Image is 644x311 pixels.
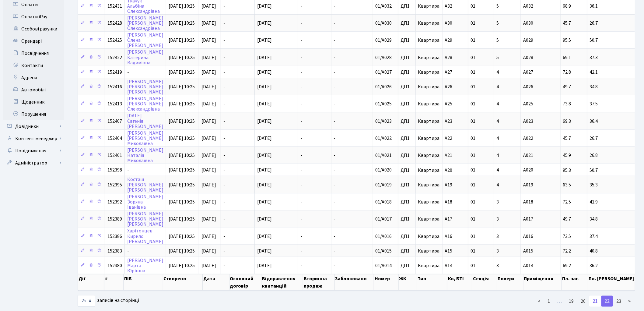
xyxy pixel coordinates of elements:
[169,233,195,240] span: [DATE] 10:25
[418,101,440,106] span: Квартира
[223,37,225,44] span: -
[169,20,195,27] span: [DATE] 10:25
[497,37,499,44] span: 5
[471,233,476,240] span: 01
[471,152,476,159] span: 01
[418,136,440,141] span: Квартира
[497,182,499,188] span: 4
[169,262,195,269] span: [DATE] 10:25
[334,199,336,205] span: -
[563,119,585,124] span: 69.3
[107,135,122,142] span: 152404
[169,152,195,159] span: [DATE] 10:25
[401,217,413,221] span: ДП1
[127,130,163,147] a: [PERSON_NAME][PERSON_NAME]Миколаївна
[471,199,476,205] span: 01
[201,248,216,254] span: [DATE]
[590,182,640,187] span: 35.3
[497,54,499,61] span: 5
[301,248,303,254] span: -
[107,216,122,222] span: 152389
[169,248,195,254] span: [DATE] 10:25
[301,152,303,159] span: -
[445,153,466,158] span: А21
[563,217,585,221] span: 49.7
[107,3,122,9] span: 152431
[107,118,122,125] span: 152407
[127,69,129,76] span: -
[471,101,476,107] span: 01
[127,95,163,112] a: [PERSON_NAME][PERSON_NAME]Олександрівна
[401,200,413,204] span: ДП1
[401,136,413,141] span: ДП1
[376,233,392,240] span: 01/А016
[523,83,534,90] span: А026
[201,199,216,205] span: [DATE]
[301,135,303,142] span: -
[401,168,413,173] span: ДП1
[257,135,272,142] span: [DATE]
[523,199,534,205] span: А018
[563,70,585,75] span: 72.8
[201,118,216,125] span: [DATE]
[497,135,499,142] span: 4
[401,249,413,253] span: ДП1
[563,38,585,43] span: 95.5
[169,118,195,125] span: [DATE] 10:25
[376,152,392,159] span: 01/А021
[471,20,476,27] span: 01
[376,248,392,254] span: 01/А015
[334,20,336,27] span: -
[301,54,303,61] span: -
[257,20,272,27] span: [DATE]
[257,248,272,254] span: [DATE]
[523,233,534,240] span: А016
[127,257,163,274] a: [PERSON_NAME]МартаЮріївна
[223,83,225,90] span: -
[3,47,64,59] a: Посвідчення
[376,199,392,205] span: 01/А018
[590,249,640,253] span: 40.8
[401,4,413,9] span: ДП1
[544,296,554,307] a: 1
[257,54,272,61] span: [DATE]
[107,248,122,254] span: 152383
[523,167,534,174] span: А020
[201,54,216,61] span: [DATE]
[563,234,585,239] span: 73.5
[223,152,225,159] span: -
[590,119,640,124] span: 36.4
[445,70,466,75] span: А27
[201,167,216,174] span: [DATE]
[169,83,195,90] span: [DATE] 10:25
[334,118,336,125] span: -
[107,199,122,205] span: 152392
[223,135,225,142] span: -
[497,248,499,254] span: 3
[523,152,534,159] span: А021
[523,69,534,76] span: А027
[3,11,64,23] a: Оплати iPay
[201,83,216,90] span: [DATE]
[169,182,195,188] span: [DATE] 10:25
[169,199,195,205] span: [DATE] 10:25
[471,135,476,142] span: 01
[201,37,216,44] span: [DATE]
[334,83,336,90] span: -
[523,118,534,125] span: А023
[376,3,392,9] span: 01/А032
[497,118,499,125] span: 4
[563,101,585,106] span: 73.8
[445,4,466,9] span: А32
[497,167,499,174] span: 4
[590,136,640,141] span: 26.7
[376,182,392,188] span: 01/А019
[445,38,466,43] span: А29
[418,21,440,26] span: Квартира
[401,234,413,239] span: ДП1
[257,3,272,9] span: [DATE]
[127,193,163,210] a: [PERSON_NAME]ЗорянаІванівна
[590,168,640,173] span: 50.7
[497,199,499,205] span: 3
[78,295,139,307] label: записів на сторінці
